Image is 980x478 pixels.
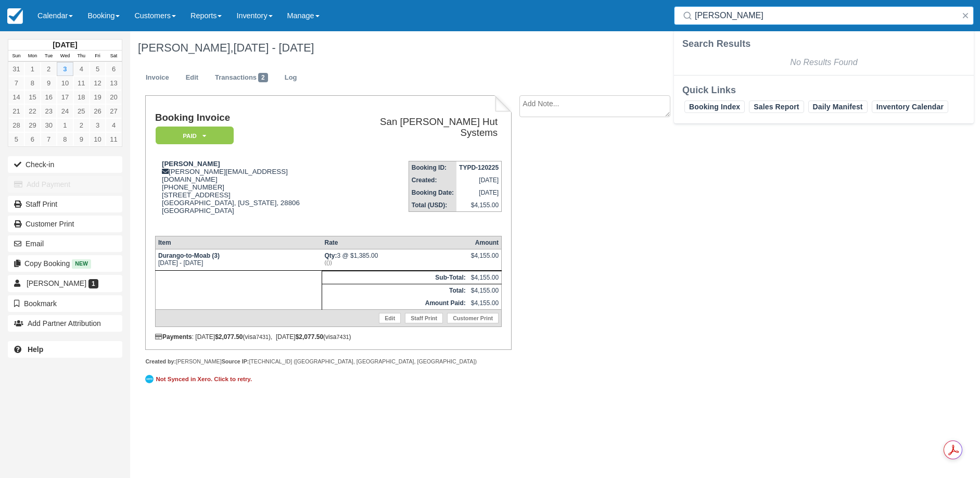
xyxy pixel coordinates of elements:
[456,174,502,186] td: [DATE]
[8,235,122,252] button: Email
[7,8,23,24] img: checkfront-main-nav-mini-logo.png
[8,104,24,118] a: 21
[106,76,122,90] a: 13
[90,76,106,90] a: 12
[57,104,73,118] a: 24
[73,132,90,146] a: 9
[155,236,322,249] th: Item
[322,297,468,310] th: Amount Paid:
[215,333,243,341] strong: $2,077.50
[106,104,122,118] a: 27
[155,160,339,228] div: [PERSON_NAME][EMAIL_ADDRESS][DOMAIN_NAME] [PHONE_NUMBER] [STREET_ADDRESS] [GEOGRAPHIC_DATA], [US_...
[41,104,57,118] a: 23
[155,112,339,123] h1: Booking Invoice
[41,118,57,132] a: 30
[468,236,502,249] th: Amount
[682,37,965,50] div: Search Results
[409,161,456,174] th: Booking ID:
[73,62,90,76] a: 4
[27,279,86,287] span: [PERSON_NAME]
[88,279,98,288] span: 1
[808,100,868,113] a: Daily Manifest
[749,100,804,113] a: Sales Report
[73,104,90,118] a: 25
[162,160,220,168] strong: [PERSON_NAME]
[258,73,268,82] span: 2
[178,68,206,88] a: Edit
[24,62,41,76] a: 1
[471,252,499,268] div: $4,155.00
[277,68,305,88] a: Log
[73,51,90,62] th: Thu
[8,90,24,104] a: 14
[73,76,90,90] a: 11
[90,51,106,62] th: Fri
[106,132,122,146] a: 11
[41,76,57,90] a: 9
[106,62,122,76] a: 6
[8,216,122,232] a: Customer Print
[24,104,41,118] a: 22
[73,90,90,104] a: 18
[256,334,269,340] small: 7431
[409,199,456,212] th: Total (USD):
[324,259,465,266] em: (())
[322,271,468,284] th: Sub-Total:
[158,252,220,259] strong: Durango-to-Moab (3)
[8,341,122,358] a: Help
[41,51,57,62] th: Tue
[8,156,122,173] button: Check-in
[8,176,122,193] button: Add Payment
[106,90,122,104] a: 20
[145,358,176,364] strong: Created by:
[57,51,73,62] th: Wed
[57,90,73,104] a: 17
[72,259,91,268] span: New
[8,51,24,62] th: Sun
[409,186,456,199] th: Booking Date:
[468,284,502,297] td: $4,155.00
[138,68,177,88] a: Invoice
[24,132,41,146] a: 6
[296,333,323,341] strong: $2,077.50
[322,249,468,270] td: 3 @ $1,385.00
[468,297,502,310] td: $4,155.00
[155,249,322,270] td: [DATE] - [DATE]
[336,334,349,340] small: 7431
[409,174,456,186] th: Created:
[8,132,24,146] a: 5
[90,104,106,118] a: 26
[322,284,468,297] th: Total:
[41,90,57,104] a: 16
[106,51,122,62] th: Sat
[322,236,468,249] th: Rate
[8,196,122,212] a: Staff Print
[468,271,502,284] td: $4,155.00
[8,295,122,312] button: Bookmark
[790,58,857,67] em: No Results Found
[207,68,276,88] a: Transactions2
[57,76,73,90] a: 10
[24,90,41,104] a: 15
[682,84,965,96] div: Quick Links
[447,313,499,323] a: Customer Print
[459,164,499,171] strong: TYPD-120225
[456,186,502,199] td: [DATE]
[695,6,957,25] input: Search ( / )
[379,313,401,323] a: Edit
[106,118,122,132] a: 4
[73,118,90,132] a: 2
[155,126,230,145] a: Paid
[8,255,122,272] button: Copy Booking New
[8,118,24,132] a: 28
[872,100,948,113] a: Inventory Calendar
[155,333,502,341] div: : [DATE] (visa ), [DATE] (visa )
[24,76,41,90] a: 8
[222,358,249,364] strong: Source IP:
[90,118,106,132] a: 3
[8,62,24,76] a: 31
[57,62,73,76] a: 3
[41,62,57,76] a: 2
[8,275,122,292] a: [PERSON_NAME] 1
[138,42,857,54] h1: [PERSON_NAME],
